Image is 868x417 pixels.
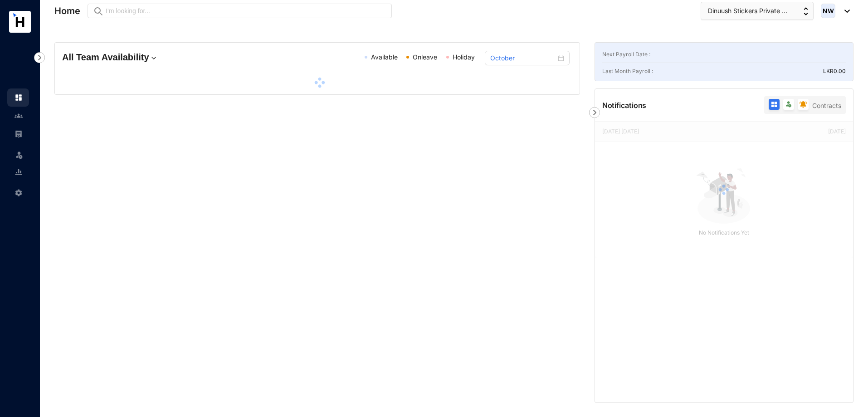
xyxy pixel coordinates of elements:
input: I’m looking for... [106,6,386,16]
img: settings-unselected.1febfda315e6e19643a1.svg [15,189,23,197]
button: Dinuush Stickers Private ... [701,2,814,20]
span: NW [823,8,834,14]
span: Dinuush Stickers Private ... [708,6,787,16]
img: people-unselected.118708e94b43a90eceab.svg [15,112,23,120]
img: report-unselected.e6a6b4230fc7da01f883.svg [15,168,23,176]
img: filter-all-active.b2ddab8b6ac4e993c5f19a95c6f397f4.svg [770,101,778,108]
img: leave-unselected.2934df6273408c3f84d9.svg [15,150,24,159]
h4: All Team Availability [62,51,232,64]
p: Home [54,5,80,17]
img: filter-reminder.7bd594460dfc183a5d70274ebda095bc.svg [800,101,807,108]
li: Home [7,88,29,107]
span: Holiday [453,53,475,61]
li: Reports [7,163,29,181]
p: Next Payroll Date : [602,50,650,59]
li: Payroll [7,125,29,143]
img: nav-icon-right.af6afadce00d159da59955279c43614e.svg [34,52,45,63]
img: home.c6720e0a13eba0172344.svg [15,93,23,102]
img: filter-leave.335d97c0ea4a0c612d9facb82607b77b.svg [785,101,792,108]
input: Select month [490,53,556,63]
p: Notifications [602,100,647,111]
span: Onleave [413,53,437,61]
img: payroll-unselected.b590312f920e76f0c668.svg [15,130,23,138]
p: LKR 0.00 [823,67,846,76]
img: dropdown.780994ddfa97fca24b89f58b1de131fa.svg [149,54,158,63]
span: Available [371,53,398,61]
span: Contracts [812,102,841,109]
li: Contacts [7,107,29,125]
img: up-down-arrow.74152d26bf9780fbf563ca9c90304185.svg [804,7,808,15]
p: Last Month Payroll : [602,67,653,76]
img: nav-icon-right.af6afadce00d159da59955279c43614e.svg [589,107,600,118]
img: dropdown-black.8e83cc76930a90b1a4fdb6d089b7bf3a.svg [840,10,850,13]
